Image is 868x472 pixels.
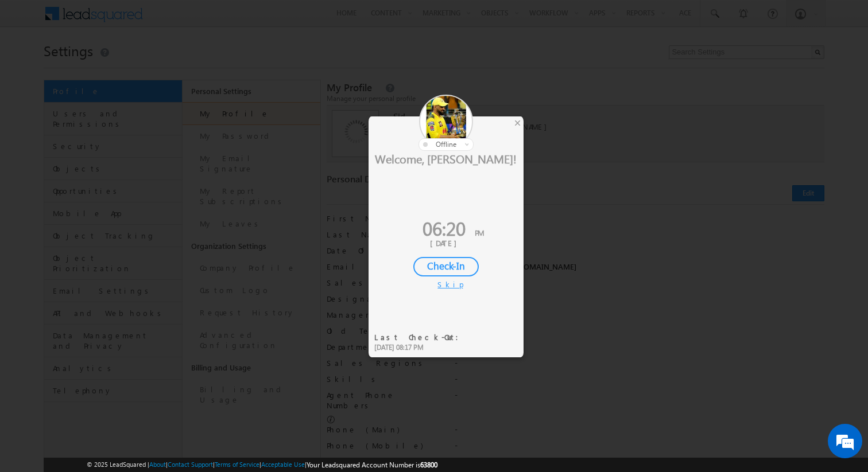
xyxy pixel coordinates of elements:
[168,461,213,468] a: Contact Support
[215,461,259,468] a: Terms of Service
[475,228,484,237] span: PM
[374,332,466,342] div: Last Check-Out:
[307,461,437,469] span: Your Leadsquared Account Number is
[377,238,515,248] div: [DATE]
[374,342,466,353] div: [DATE] 08:17 PM
[87,459,437,470] span: © 2025 LeadSquared | | | | |
[149,461,166,468] a: About
[436,140,456,149] span: offline
[369,151,524,166] div: Welcome, [PERSON_NAME]!
[261,461,305,468] a: Acceptable Use
[511,116,524,129] div: ×
[437,279,455,290] div: Skip
[413,257,479,276] div: Check-In
[420,461,437,469] span: 63800
[423,215,466,241] span: 06:20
